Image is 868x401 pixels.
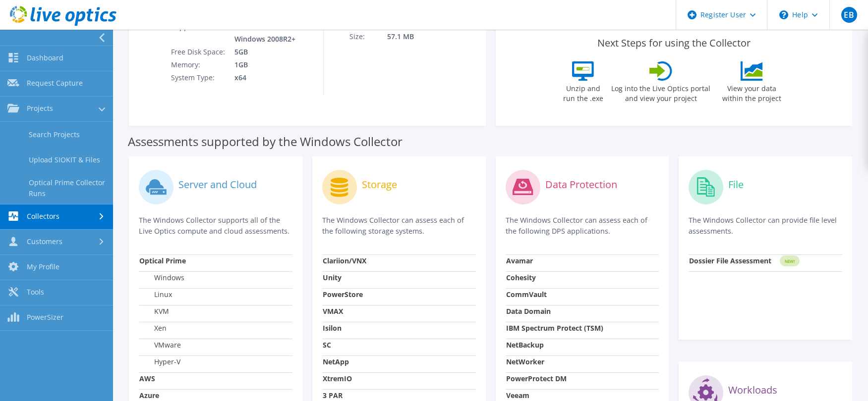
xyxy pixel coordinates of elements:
[506,374,567,383] strong: PowerProtect DM
[506,391,529,400] strong: Veeam
[128,137,403,147] label: Assessments supported by the Windows Collector
[139,340,181,350] label: VMware
[178,180,257,190] label: Server and Cloud
[139,391,159,400] strong: Azure
[506,290,547,299] strong: CommVault
[322,215,476,237] p: The Windows Collector can assess each of the following storage systems.
[506,323,603,333] strong: IBM Spectrum Protect (TSM)
[728,180,744,190] label: File
[139,357,180,367] label: Hyper-V
[387,30,481,43] td: 57.1 MB
[506,357,544,366] strong: NetWorker
[171,71,227,84] td: System Type:
[349,30,387,43] td: Size:
[597,37,751,49] label: Next Steps for using the Collector
[323,340,331,350] strong: SC
[841,7,857,23] span: EB
[139,256,186,265] strong: Optical Prime
[323,273,342,282] strong: Unity
[171,46,227,58] td: Free Disk Space:
[689,215,842,237] p: The Windows Collector can provide file level assessments.
[506,340,544,350] strong: NetBackup
[323,323,342,333] strong: Isilon
[323,391,343,400] strong: 3 PAR
[227,71,297,84] td: x64
[323,306,343,316] strong: VMAX
[506,256,533,265] strong: Avamar
[171,21,227,46] td: Supported OS:
[779,10,788,19] svg: \n
[139,323,167,333] label: Xen
[728,385,777,395] label: Workloads
[506,215,659,237] p: The Windows Collector can assess each of the following DPS applications.
[506,273,536,282] strong: Cohesity
[227,46,297,58] td: 5GB
[689,256,771,265] strong: Dossier File Assessment
[785,258,795,264] tspan: NEW!
[139,374,155,383] strong: AWS
[611,81,711,103] label: Log into the Live Optics portal and view your project
[362,180,397,190] label: Storage
[323,290,363,299] strong: PowerStore
[139,273,184,283] label: Windows
[323,374,352,383] strong: XtremIO
[139,306,169,316] label: KVM
[227,21,297,46] td: Windows 7+ Windows 2008R2+
[716,81,787,103] label: View your data within the project
[506,306,551,316] strong: Data Domain
[171,58,227,71] td: Memory:
[139,215,292,237] p: The Windows Collector supports all of the Live Optics compute and cloud assessments.
[323,357,349,366] strong: NetApp
[323,256,366,265] strong: Clariion/VNX
[545,180,617,190] label: Data Protection
[227,58,297,71] td: 1GB
[560,81,606,103] label: Unzip and run the .exe
[139,290,172,300] label: Linux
